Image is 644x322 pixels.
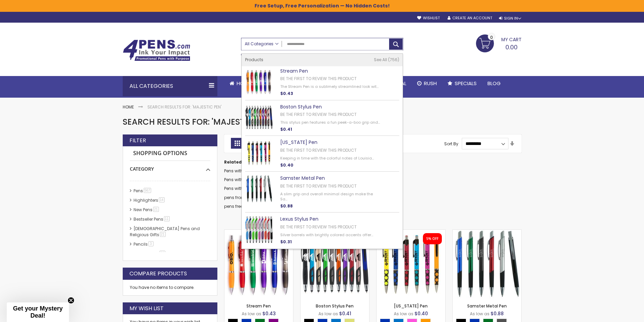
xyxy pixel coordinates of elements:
[132,197,167,203] a: Highlighters14
[470,311,490,317] span: As low as
[148,241,153,246] span: 3
[448,16,492,21] a: Create an Account
[224,168,251,174] a: Pens with A Li
[280,103,322,110] a: Boston Stylus Pen
[13,305,63,319] span: Get your Mystery Deal!
[123,280,217,296] div: You have no items to compare.
[130,226,200,238] a: [DEMOGRAPHIC_DATA] Pens and Religious Gifts21
[318,311,338,317] span: As low as
[377,230,445,298] img: Louisiana Pen
[237,80,251,87] span: Home
[224,195,324,200] a: pens from classi reunion ideas in colors green w
[123,76,217,96] div: All Categories
[339,310,351,317] span: $0.41
[129,270,187,277] strong: Compare Products
[123,104,134,110] a: Home
[132,251,168,256] a: hp-featured11
[467,303,507,309] a: Samster Metal Pen
[588,304,644,322] iframe: Google Customer Reviews
[280,112,357,117] a: Be the first to review this product
[224,229,293,235] a: Stream Pen
[388,57,399,63] span: 756
[245,104,273,131] img: Boston Stylus Pen
[262,310,276,317] span: $0.43
[130,161,210,172] div: Category
[426,237,438,241] div: 5% OFF
[280,183,357,189] a: Be the first to review this product
[394,311,413,317] span: As low as
[455,80,477,87] span: Specials
[453,230,521,298] img: Samster Metal Pen
[224,230,293,298] img: Stream Pen
[280,232,380,238] div: Silver barrels with brightly colored accents offer...
[280,68,308,74] a: Stream Pen
[442,76,482,91] a: Specials
[68,297,74,304] button: Close teaser
[505,43,518,51] span: 0.00
[129,137,146,144] strong: Filter
[499,16,521,21] div: Sign In
[301,230,369,298] img: Boston Stylus Pen
[280,203,293,209] span: $0.88
[245,216,273,244] img: Lexus Stylus Pen
[7,302,69,322] div: Get your Mystery Deal!Close teaser
[453,229,521,235] a: Samster Metal Pen
[280,156,380,161] div: Keeping in time with the colorful notes of Louisia...
[159,197,165,202] span: 14
[224,159,522,165] dt: Related search terms
[144,188,151,193] span: 567
[424,80,437,87] span: Rush
[280,84,380,89] div: The Stream Pen is a sublimely streamlined look wit...
[241,38,282,49] a: All Categories
[374,57,387,63] span: See All
[347,50,403,64] div: Free shipping on pen orders over $199
[280,139,317,146] a: [US_STATE] Pen
[482,76,506,91] a: Blog
[153,207,159,212] span: 21
[224,76,256,91] a: Home
[224,203,324,209] a: pens free classic reunion ideas in colors green w
[245,139,273,167] img: Louisiana Pen
[377,229,445,235] a: Louisiana Pen
[231,138,244,149] strong: Grid
[444,141,458,146] label: Sort By
[280,76,357,81] a: Be the first to review this product
[316,303,354,309] a: Boston Stylus Pen
[242,311,261,317] span: As low as
[412,76,442,91] a: Rush
[123,40,190,61] img: 4Pens Custom Pens and Promotional Products
[132,188,154,194] a: Pens567
[280,192,380,202] div: A slim grip and overall minimal design make the Sa...
[245,57,263,63] span: Products
[164,216,170,221] span: 11
[245,175,273,203] img: Samster Metal Pen
[476,34,522,51] a: 0.00 0
[280,216,318,222] a: Lexus Stylus Pen
[130,146,210,161] strong: Shopping Options
[280,126,292,132] span: $0.41
[487,80,501,87] span: Blog
[394,303,428,309] a: [US_STATE] Pen
[224,177,255,182] a: Pens with A Lifh
[129,305,164,312] strong: My Wish List
[374,57,399,63] a: See All 756
[132,207,161,213] a: New Pens21
[245,41,279,47] span: All Categories
[160,251,165,256] span: 11
[245,68,273,96] img: Stream Pen
[280,175,325,181] a: Samster Metal Pen
[490,34,493,41] span: 0
[280,147,357,153] a: Be the first to review this product
[414,310,428,317] span: $0.40
[147,104,221,110] strong: Search results for: 'Majestic Pen'
[417,16,440,21] a: Wishlist
[224,185,254,191] a: Pens with A Lig
[280,162,293,168] span: $0.40
[280,224,357,230] a: Be the first to review this product
[123,116,273,127] span: Search results for: 'Majestic Pen'
[491,310,504,317] span: $0.88
[132,216,172,222] a: Bestseller Pens11
[280,120,380,125] div: This stylus pen features a fun peek-a-boo grip and...
[132,241,156,247] a: Pencils3
[246,303,271,309] a: Stream Pen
